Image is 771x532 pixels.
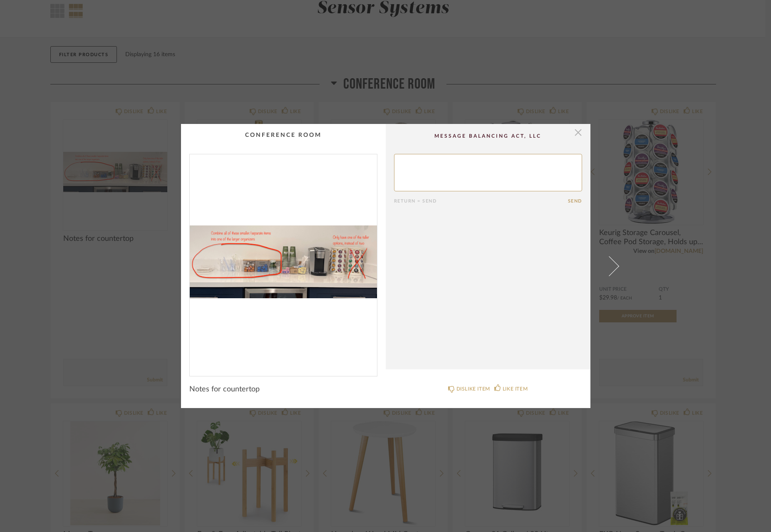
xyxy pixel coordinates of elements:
[456,385,490,393] div: DISLIKE ITEM
[190,154,377,369] img: c65582e8-ba58-4d4b-99b7-a9a0064cd598_1000x1000.jpg
[570,124,587,141] button: Close
[189,385,260,394] span: Notes for countertop
[394,198,568,204] div: Return = Send
[568,198,582,204] button: Send
[190,154,377,369] div: 0
[503,385,528,393] div: LIKE ITEM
